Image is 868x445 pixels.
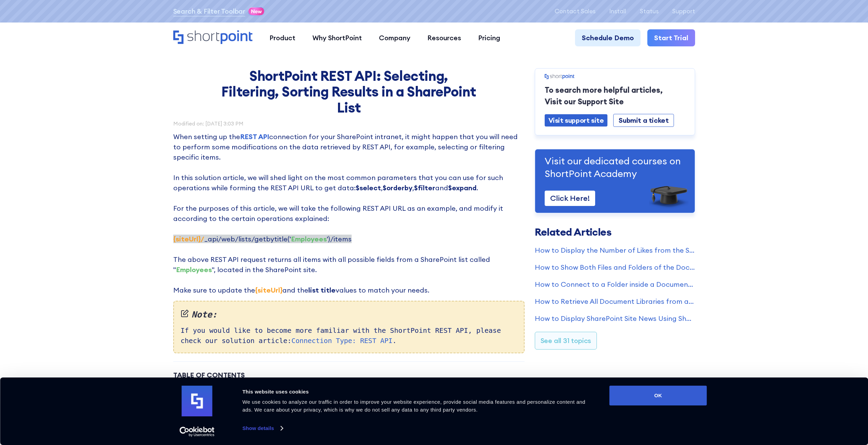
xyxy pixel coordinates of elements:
p: Visit our dedicated courses on ShortPoint Academy [545,155,685,180]
div: This website uses cookies [242,388,594,396]
a: Search & Filter Toolbar [173,6,245,16]
a: Connection Type: REST API [292,337,393,345]
a: Start Trial [647,29,695,46]
a: Show details [242,423,283,433]
strong: $orderby [383,183,412,192]
span: ‍ _api/web/lists/getbytitle(' ')/items [173,235,352,243]
a: Visit support site [545,114,608,127]
a: Support [672,8,695,15]
a: How to Show Both Files and Folders of the Document Library in a ShortPoint Element [535,262,695,272]
strong: $filter [414,183,435,192]
a: Home [173,30,253,45]
a: Status [640,8,659,15]
h1: ShortPoint REST API: Selecting, Filtering, Sorting Results in a SharePoint List [221,68,477,116]
h3: Related Articles [535,227,695,237]
p: To search more helpful articles, Visit our Support Site [545,84,685,107]
a: See all 31 topics [535,332,597,350]
strong: list title [308,286,336,294]
strong: $expand [448,183,476,192]
div: Company [379,33,410,43]
a: How to Connect to a Folder inside a Document Library Using REST API [535,279,695,290]
a: Schedule Demo [575,29,641,46]
button: OK [609,386,707,405]
a: Pricing [470,29,509,46]
a: Usercentrics Cookiebot - opens in a new window [167,427,227,437]
a: Install [609,8,626,15]
a: Click Here! [545,191,595,206]
strong: $select [356,183,381,192]
a: How to Retrieve All Document Libraries from a Site Collection Using ShortPoint Connect [535,296,695,307]
span: We use cookies to analyze our traffic in order to improve your website experience, provide social... [242,399,586,413]
img: logo [182,386,212,416]
a: How to Display SharePoint Site News Using ShortPoint REST API Connection Type [535,313,695,324]
a: Submit a ticket [613,114,674,127]
div: If you would like to become more familiar with the ShortPoint REST API, please check our solution... [173,301,525,353]
p: When setting up the connection for your SharePoint intranet, it might happen that you will need t... [173,132,525,295]
a: Why ShortPoint [304,29,370,46]
strong: Employees [176,265,212,274]
strong: Employees [291,235,327,243]
div: Product [269,33,295,43]
a: Product [261,29,304,46]
strong: {siteUrl} [255,286,282,294]
a: Company [370,29,419,46]
div: Modified on: [DATE] 3:03 PM [173,121,525,126]
div: Why ShortPoint [312,33,362,43]
a: Contact Sales [555,8,595,15]
em: Note: [181,308,517,321]
div: Table of Contents [173,370,525,380]
div: Pricing [478,33,500,43]
a: REST API [240,132,269,141]
strong: {siteUrl}/ [173,235,204,243]
a: Resources [419,29,470,46]
div: Resources [427,33,461,43]
a: How to Display the Number of Likes from the SharePoint List Items [535,245,695,255]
